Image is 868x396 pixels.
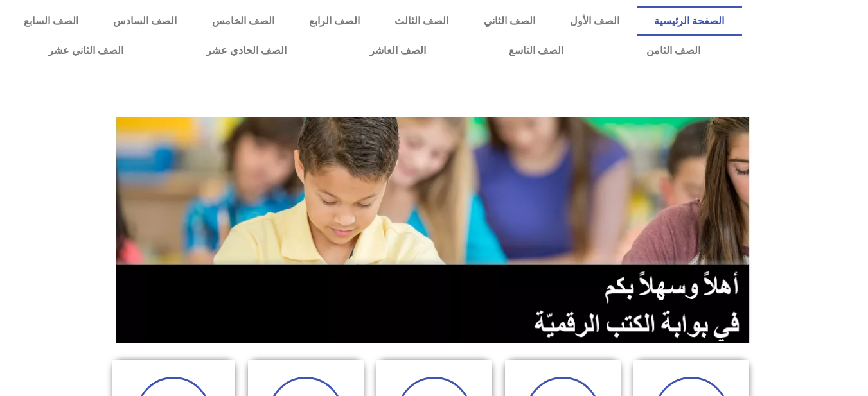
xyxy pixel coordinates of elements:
[6,36,164,65] a: الصف الثاني عشر
[328,36,467,65] a: الصف العاشر
[605,36,741,65] a: الصف الثامن
[377,6,466,36] a: الصف الثالث
[553,6,637,36] a: الصف الأول
[96,6,194,36] a: الصف السادس
[467,36,605,65] a: الصف التاسع
[164,36,328,65] a: الصف الحادي عشر
[466,6,553,36] a: الصف الثاني
[6,6,96,36] a: الصف السابع
[637,6,741,36] a: الصفحة الرئيسية
[292,6,377,36] a: الصف الرابع
[195,6,292,36] a: الصف الخامس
